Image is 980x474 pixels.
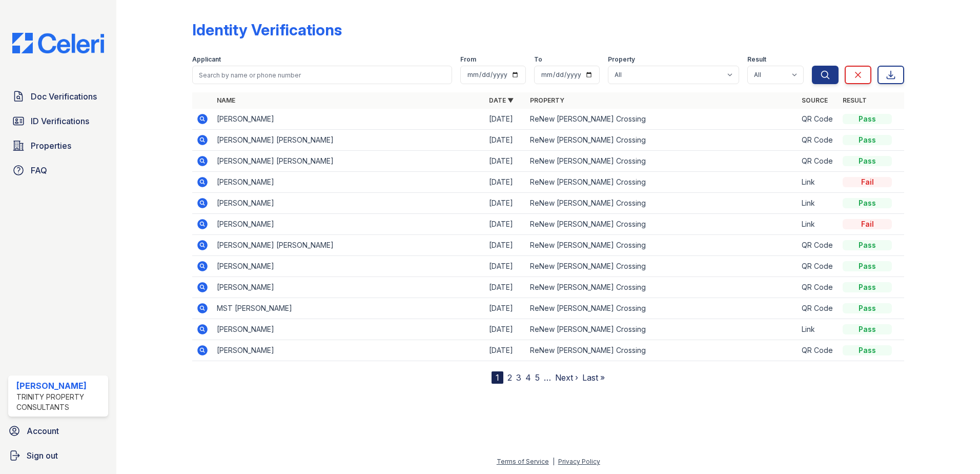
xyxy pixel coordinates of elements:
img: CE_Logo_Blue-a8612792a0a2168367f1c8372b55b34899dd931a85d93a1a3d3e32e68fde9ad4.png [4,33,112,53]
td: Link [798,172,839,193]
a: Date ▼ [489,96,514,104]
label: Property [608,55,635,64]
td: ReNew [PERSON_NAME] Crossing [526,151,798,172]
td: MST [PERSON_NAME] [213,298,485,319]
div: Trinity Property Consultants [16,392,104,412]
a: FAQ [8,160,108,181]
td: ReNew [PERSON_NAME] Crossing [526,193,798,214]
td: ReNew [PERSON_NAME] Crossing [526,298,798,319]
div: Fail [843,219,892,229]
a: 4 [525,372,531,383]
td: [DATE] [485,256,526,277]
a: Last » [582,372,605,383]
div: | [553,458,555,465]
div: Pass [843,345,892,355]
td: QR Code [798,340,839,361]
a: 5 [535,372,540,383]
td: [PERSON_NAME] [213,109,485,130]
td: QR Code [798,256,839,277]
div: Pass [843,303,892,313]
td: [PERSON_NAME] [PERSON_NAME] [213,235,485,256]
td: QR Code [798,277,839,298]
span: Sign out [27,449,58,462]
span: Properties [31,140,71,152]
a: Doc Verifications [8,86,108,107]
a: Privacy Policy [558,458,600,465]
a: Properties [8,135,108,156]
label: From [460,55,476,64]
td: [DATE] [485,277,526,298]
div: Pass [843,114,892,124]
td: ReNew [PERSON_NAME] Crossing [526,172,798,193]
div: Identity Verifications [192,21,342,39]
td: ReNew [PERSON_NAME] Crossing [526,214,798,235]
td: ReNew [PERSON_NAME] Crossing [526,319,798,340]
label: Applicant [192,55,221,64]
a: Name [217,96,235,104]
td: Link [798,193,839,214]
div: Pass [843,198,892,208]
div: Pass [843,324,892,334]
td: ReNew [PERSON_NAME] Crossing [526,130,798,151]
td: [DATE] [485,193,526,214]
td: QR Code [798,151,839,172]
td: ReNew [PERSON_NAME] Crossing [526,277,798,298]
td: [PERSON_NAME] [213,214,485,235]
td: ReNew [PERSON_NAME] Crossing [526,340,798,361]
td: Link [798,319,839,340]
div: Pass [843,240,892,250]
a: Property [530,96,564,104]
td: [PERSON_NAME] [PERSON_NAME] [213,151,485,172]
a: Next › [555,372,578,383]
td: QR Code [798,109,839,130]
a: Account [4,421,112,441]
td: [DATE] [485,172,526,193]
span: FAQ [31,164,47,176]
div: Pass [843,135,892,145]
input: Search by name or phone number [192,66,452,84]
a: 2 [507,372,512,383]
td: QR Code [798,130,839,151]
td: [DATE] [485,130,526,151]
a: Terms of Service [497,458,549,465]
td: [PERSON_NAME] [213,340,485,361]
td: [PERSON_NAME] [213,172,485,193]
td: [DATE] [485,151,526,172]
a: Sign out [4,445,112,466]
td: QR Code [798,298,839,319]
div: Pass [843,156,892,166]
td: QR Code [798,235,839,256]
td: [PERSON_NAME] [PERSON_NAME] [213,130,485,151]
span: … [544,371,551,384]
td: ReNew [PERSON_NAME] Crossing [526,235,798,256]
td: [PERSON_NAME] [213,319,485,340]
div: Pass [843,282,892,292]
a: 3 [516,372,521,383]
td: [DATE] [485,109,526,130]
label: To [534,55,542,64]
td: [PERSON_NAME] [213,256,485,277]
td: [DATE] [485,319,526,340]
a: Source [802,96,828,104]
span: Account [27,425,59,437]
td: ReNew [PERSON_NAME] Crossing [526,256,798,277]
td: [DATE] [485,235,526,256]
a: Result [843,96,867,104]
td: [PERSON_NAME] [213,193,485,214]
td: [DATE] [485,214,526,235]
label: Result [747,55,766,64]
div: 1 [492,371,503,384]
span: ID Verifications [31,115,89,127]
td: [DATE] [485,298,526,319]
div: Pass [843,261,892,271]
span: Doc Verifications [31,90,97,103]
td: ReNew [PERSON_NAME] Crossing [526,109,798,130]
a: ID Verifications [8,111,108,131]
div: [PERSON_NAME] [16,380,104,392]
td: [PERSON_NAME] [213,277,485,298]
td: Link [798,214,839,235]
td: [DATE] [485,340,526,361]
div: Fail [843,177,892,187]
